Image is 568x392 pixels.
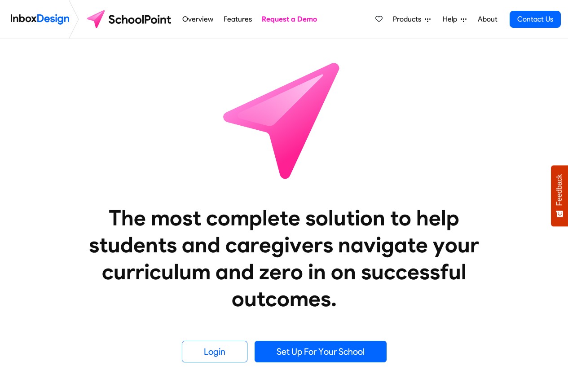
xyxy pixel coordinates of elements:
[443,14,461,25] span: Help
[221,10,254,28] a: Features
[439,10,470,28] a: Help
[510,11,561,28] a: Contact Us
[83,9,177,30] img: schoolpoint logo
[71,204,498,312] heading: The most complete solution to help students and caregivers navigate your curriculum and zero in o...
[555,174,564,206] span: Feedback
[393,14,425,25] span: Products
[551,165,568,226] button: Feedback - Show survey
[182,341,247,362] a: Login
[203,39,365,201] img: icon_schoolpoint.svg
[255,341,387,362] a: Set Up For Your School
[389,10,434,28] a: Products
[180,10,216,28] a: Overview
[475,10,500,28] a: About
[260,10,320,28] a: Request a Demo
